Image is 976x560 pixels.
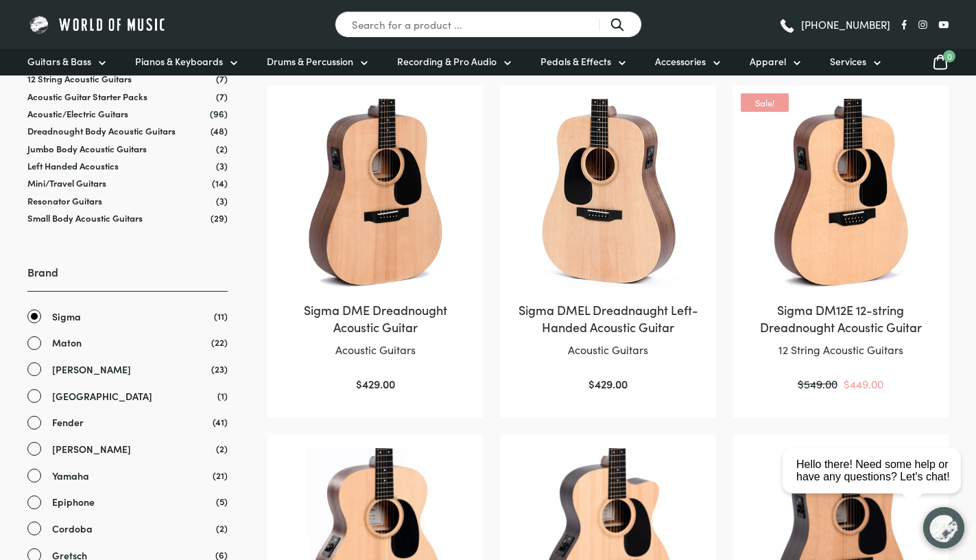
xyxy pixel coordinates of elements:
[588,376,628,391] bdi: 429.00
[27,176,106,189] a: Mini/Travel Guitars
[356,376,395,391] bdi: 429.00
[27,468,228,484] a: Yamaha
[52,468,89,484] span: Yamaha
[27,415,228,430] a: Fender
[281,99,470,288] img: Sigma DME Dreadnought body
[27,107,128,120] a: Acoustic/Electric Guitars
[27,124,176,137] a: Dreadnought Body Acoustic Guitars
[514,301,702,336] h2: Sigma DMEL Dreadnaught Left-Handed Acoustic Guitar
[27,362,228,377] a: [PERSON_NAME]
[281,301,470,336] h2: Sigma DME Dreadnought Acoustic Guitar
[655,54,706,69] span: Accessories
[27,521,228,537] a: Cordoba
[216,143,228,154] span: (2)
[52,388,152,404] span: [GEOGRAPHIC_DATA]
[281,341,470,359] p: Acoustic Guitars
[211,335,228,349] span: (22)
[216,91,228,102] span: (7)
[213,415,228,429] span: (41)
[212,177,228,189] span: (14)
[540,54,611,69] span: Pedals & Effects
[52,494,95,510] span: Epiphone
[844,376,883,391] bdi: 449.00
[741,93,789,112] span: Sale!
[52,415,84,430] span: Fender
[52,441,131,457] span: [PERSON_NAME]
[211,125,228,137] span: (48)
[135,54,223,69] span: Pianos & Keyboards
[216,521,228,535] span: (2)
[216,73,228,84] span: (7)
[27,211,143,224] a: Small Body Acoustic Guitars
[52,362,131,377] span: [PERSON_NAME]
[746,99,935,288] img: Sigma DM12E 12-string Dreadnought body
[27,54,91,69] span: Guitars & Bass
[216,494,228,509] span: (5)
[844,376,850,391] span: $
[27,441,228,457] a: [PERSON_NAME]
[267,54,353,69] span: Drums & Percussion
[750,54,786,69] span: Apparel
[27,194,102,207] a: Resonator Guitars
[27,14,168,35] img: World of Music
[52,335,82,351] span: Maton
[798,376,837,391] bdi: 549.00
[214,309,228,323] span: (11)
[356,376,362,391] span: $
[514,99,702,393] a: Sigma DMEL Dreadnaught Left-Handed Acoustic GuitarAcoustic Guitars$429.00
[943,50,955,62] span: 0
[778,14,890,35] a: [PHONE_NUMBER]
[27,264,228,291] h3: Brand
[27,494,228,510] a: Epiphone
[210,108,228,119] span: (96)
[27,90,147,103] a: Acoustic Guitar Starter Packs
[27,309,228,325] a: Sigma
[27,388,228,404] a: [GEOGRAPHIC_DATA]
[27,72,132,85] a: 12 String Acoustic Guitars
[52,309,81,325] span: Sigma
[397,54,497,69] span: Recording & Pro Audio
[514,341,702,359] p: Acoustic Guitars
[798,376,804,391] span: $
[216,195,228,207] span: (3)
[777,409,976,560] iframe: Chat with our support team
[746,301,935,336] h2: Sigma DM12E 12-string Dreadnought Acoustic Guitar
[514,99,702,288] img: Sigma DMEL Dreadnaught Left-Handed Acoustic Guitar Front
[281,99,470,393] a: Sigma DME Dreadnought Acoustic GuitarAcoustic Guitars$429.00
[213,468,228,482] span: (21)
[801,19,890,30] span: [PHONE_NUMBER]
[335,11,642,38] input: Search for a product ...
[211,362,228,376] span: (23)
[216,441,228,456] span: (2)
[830,54,866,69] span: Services
[52,521,93,537] span: Cordoba
[211,212,228,224] span: (29)
[588,376,595,391] span: $
[216,160,228,172] span: (3)
[27,335,228,351] a: Maton
[746,341,935,359] p: 12 String Acoustic Guitars
[27,142,147,155] a: Jumbo Body Acoustic Guitars
[27,159,119,172] a: Left Handed Acoustics
[746,99,935,393] a: Sigma DM12E 12-string Dreadnought Acoustic Guitar12 String Acoustic GuitarsSale!
[217,388,228,403] span: (1)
